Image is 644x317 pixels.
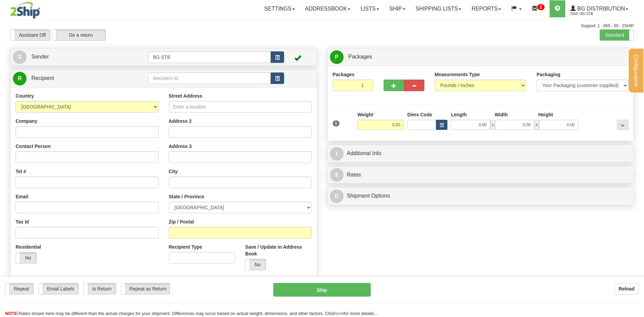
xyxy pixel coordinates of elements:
[259,0,300,17] a: Settings
[13,50,148,64] a: S Sender
[330,50,631,64] a: P Packages
[330,189,344,203] span: O
[600,30,633,40] label: Standard
[169,244,202,250] label: Recipient Type
[451,111,467,118] label: Length
[490,120,495,130] span: x
[348,54,372,60] span: Packages
[629,49,643,93] button: Configuration
[333,71,355,78] label: Packages
[10,23,634,29] div: Support: 1 - 855 - 55 - 2SHIP
[16,193,28,200] label: Email
[11,30,50,40] label: Assistant Off
[16,218,29,225] label: Tax Id
[31,54,49,60] span: Sender
[534,120,539,130] span: x
[148,51,271,63] input: Sender Id
[13,72,26,85] span: R
[617,120,628,130] div: ...
[619,286,634,291] b: Reload
[169,168,178,175] label: City
[16,118,37,124] label: Company
[245,259,266,270] label: No
[169,143,192,150] label: Address 3
[169,101,312,113] input: Enter a location
[466,0,506,17] a: Reports
[84,283,116,294] label: Is Return
[13,71,133,85] a: R Recipient
[169,93,202,99] label: Street Address
[335,311,344,316] a: here
[576,6,625,12] span: BG Distribution
[31,75,54,81] span: Recipient
[16,252,36,263] label: No
[333,120,340,127] span: 1
[5,283,33,294] label: Repeat
[330,168,631,182] a: $Rates
[330,189,631,203] a: OShipment Options
[16,168,26,175] label: Tel #
[121,283,170,294] label: Repeat as Return
[357,111,373,118] label: Weight
[410,0,466,17] a: Shipping lists
[16,143,51,150] label: Contact Person
[407,111,432,118] label: Dims Code
[10,2,40,19] img: logo2569.jpg
[273,283,370,297] button: Ship
[527,0,550,17] a: 2
[330,147,631,161] a: IAdditional Info
[16,93,34,99] label: Country
[39,283,78,294] label: Email Labels
[330,50,344,64] span: P
[16,244,41,250] label: Residential
[169,118,192,124] label: Address 2
[536,71,560,78] label: Packaging
[538,111,553,118] label: Height
[355,0,384,17] a: Lists
[13,50,26,64] span: S
[614,283,639,295] button: Reload
[330,147,344,161] span: I
[495,111,508,118] label: Width
[300,0,356,17] a: Addressbook
[245,244,311,257] label: Save / Update in Address Book
[330,168,344,182] span: $
[169,218,194,225] label: Zip / Postal
[537,4,545,10] sup: 2
[148,72,271,84] input: Recipient Id
[565,0,633,17] a: BG Distribution 2569 / BG STB
[628,124,643,193] iframe: chat widget
[169,193,204,200] label: State / Province
[5,311,19,316] span: NOTE:
[435,71,480,78] label: Measurements Type
[52,30,106,40] label: Do a return
[570,11,621,17] span: 2569 / BG STB
[384,0,410,17] a: Ship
